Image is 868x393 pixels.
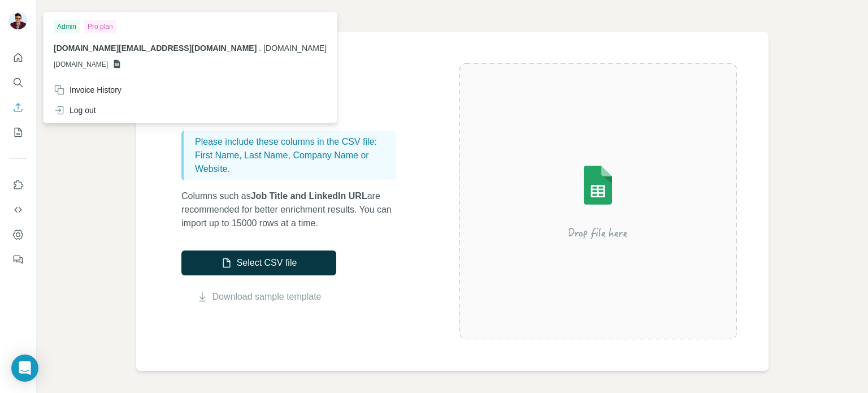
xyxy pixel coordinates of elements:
[181,251,336,275] button: Select CSV file
[11,355,38,382] div: Open Intercom Messenger
[9,224,27,245] button: Dashboard
[54,44,257,53] span: [DOMAIN_NAME][EMAIL_ADDRESS][DOMAIN_NAME]
[54,105,96,116] div: Log out
[9,97,27,118] button: Enrich CSV
[54,59,108,70] span: [DOMAIN_NAME]
[9,249,27,270] button: Feedback
[496,133,700,269] img: Surfe Illustration - Drop file here or select below
[195,149,392,176] p: First Name, Last Name, Company Name or Website.
[9,11,27,29] img: Avatar
[9,200,27,220] button: Use Surfe API
[263,44,327,53] span: [DOMAIN_NAME]
[54,84,121,96] div: Invoice History
[54,20,80,33] div: Admin
[9,122,27,142] button: My lists
[251,191,367,201] span: Job Title and LinkedIn URL
[9,47,27,68] button: Quick start
[181,189,407,230] p: Columns such as are recommended for better enrichment results. You can import up to 15000 rows at...
[181,290,336,304] button: Download sample template
[84,20,116,33] div: Pro plan
[9,72,27,93] button: Search
[259,44,261,53] span: .
[195,135,392,149] p: Please include these columns in the CSV file:
[212,290,322,304] a: Download sample template
[9,175,27,195] button: Use Surfe on LinkedIn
